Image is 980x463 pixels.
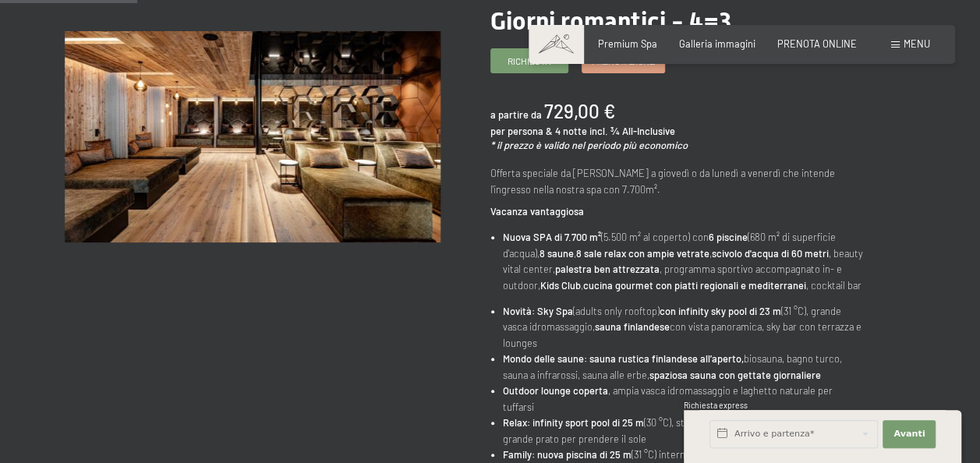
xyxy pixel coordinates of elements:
span: Richiesta [508,55,550,68]
strong: Kids Club [540,279,581,292]
strong: Relax: infinity sport pool di 25 m [503,416,644,429]
button: Avanti [883,420,936,448]
a: PRENOTA ONLINE [777,37,857,50]
strong: 6 piscine [709,231,748,243]
li: , ampia vasca idromassaggio e laghetto naturale per tuffarsi [503,383,865,415]
b: 729,00 € [544,100,615,122]
p: Offerta speciale da [PERSON_NAME] a giovedì o da lunedì a venerdì che intende l'ingresso nella no... [490,165,866,197]
span: incl. ¾ All-Inclusive [589,125,675,137]
em: * il prezzo è valido nel periodo più economico [490,139,688,151]
strong: Novità: Sky Spa [503,305,573,317]
span: a partire da [490,108,542,121]
li: (5.500 m² al coperto) con (680 m² di superficie d'acqua), , , , beauty vital center, , programma ... [503,229,865,293]
strong: cucina gourmet con piatti regionali e mediterranei [583,279,806,292]
strong: Vacanza vantaggiosa [490,205,584,217]
a: Richiesta [491,49,568,72]
li: biosauna, bagno turco, sauna a infrarossi, sauna alle erbe, [503,351,865,383]
strong: spaziosa sauna con gettate giornaliere [649,369,821,381]
li: (adults only rooftop) (31 °C), grande vasca idromassaggio, con vista panoramica, sky bar con terr... [503,303,865,351]
strong: Family: nuova piscina di 25 m [503,448,632,461]
strong: palestra ben attrezzata [555,263,660,275]
a: Premium Spa [598,37,657,50]
a: Galleria immagini [679,37,755,50]
strong: Mondo delle saune: sauna rustica finlandese all’aperto, [503,352,744,365]
strong: Nuova SPA di 7.700 m² [503,231,601,243]
strong: scivolo d'acqua di 60 metri [712,247,829,260]
strong: con infinity sky pool di 23 m [660,305,781,317]
strong: Outdoor lounge [503,384,571,397]
strong: 8 sale relax con ampie vetrate [576,247,709,260]
span: per persona & [490,125,553,137]
li: (30 °C), stanza della quiete “fuoco”, nido d'ape, grande prato per prendere il sole [503,415,865,447]
img: Giorni romantici - 4=3 [65,31,440,242]
span: Avanti [893,428,925,440]
span: Richiesta express [684,401,748,410]
span: 4 notte [555,125,587,137]
strong: sauna finlandese [595,320,670,333]
span: Menu [904,37,930,50]
strong: 8 saune [540,247,574,260]
span: Giorni romantici - 4=3 [490,6,731,36]
strong: coperta [573,384,608,397]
